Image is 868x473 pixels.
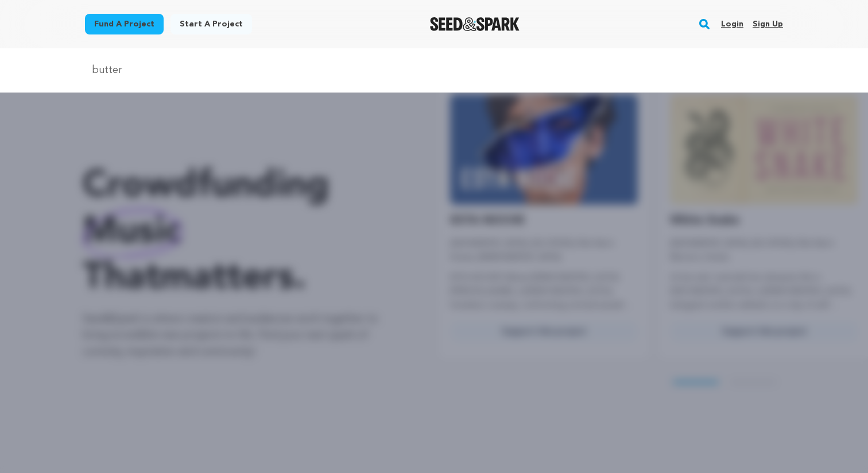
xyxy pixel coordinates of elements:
a: Seed&Spark Homepage [430,17,520,31]
a: Start a project [170,14,252,34]
a: Fund a project [85,14,164,34]
img: Seed&Spark Logo Dark Mode [430,17,520,31]
a: Login [721,15,743,33]
a: Sign up [753,15,783,33]
input: Search [85,62,783,79]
